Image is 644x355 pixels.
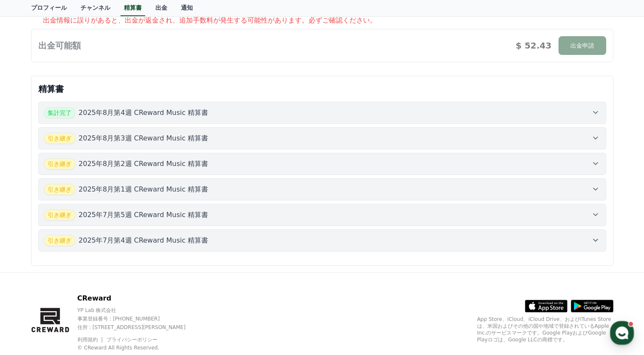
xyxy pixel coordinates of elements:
button: 集計完了 2025年8月第4週 CReward Music 精算書 [38,102,606,124]
span: Messages [71,283,96,290]
span: 集計完了 [44,107,75,118]
button: 引き継ぎ 2025年7月第4週 CReward Music 精算書 [38,229,606,252]
span: 引き継ぎ [44,184,75,195]
span: Settings [126,283,147,289]
a: 利用規約 [77,337,104,343]
a: プライバシーポリシー [106,337,157,343]
span: Home [22,283,37,289]
a: Messages [56,270,110,291]
p: 2025年8月第1週 CReward Music 精算書 [79,184,209,195]
span: 引き継ぎ [44,158,75,169]
p: YP Lab 株式会社 [77,307,200,314]
span: 引き継ぎ [44,133,75,144]
p: 出金情報に誤りがあると、出金が返金され、追加手数料が発生する可能性があります。必ずご確認ください。 [43,15,613,26]
p: 2025年7月第4週 CReward Music 精算書 [79,235,209,246]
a: Home [3,270,56,291]
span: 引き継ぎ [44,209,75,220]
span: 引き継ぎ [44,235,75,246]
button: 引き継ぎ 2025年7月第5週 CReward Music 精算書 [38,204,606,226]
p: 2025年8月第2週 CReward Music 精算書 [79,159,209,169]
p: App Store、iCloud、iCloud Drive、およびiTunes Storeは、米国およびその他の国や地域で登録されているApple Inc.のサービスマークです。Google P... [477,316,613,343]
p: 精算書 [38,83,606,95]
a: Settings [110,270,163,291]
p: 2025年8月第3週 CReward Music 精算書 [79,133,209,143]
p: © CReward All Rights Reserved. [77,344,200,351]
p: 事業登録番号 : [PHONE_NUMBER] [77,315,200,322]
button: 引き継ぎ 2025年8月第2週 CReward Music 精算書 [38,153,606,175]
button: 引き継ぎ 2025年8月第1週 CReward Music 精算書 [38,178,606,200]
p: 住所 : [STREET_ADDRESS][PERSON_NAME] [77,324,200,331]
p: 2025年8月第4週 CReward Music 精算書 [79,108,209,118]
button: 引き継ぎ 2025年8月第3週 CReward Music 精算書 [38,127,606,149]
p: CReward [77,293,200,303]
p: 2025年7月第5週 CReward Music 精算書 [79,210,209,220]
